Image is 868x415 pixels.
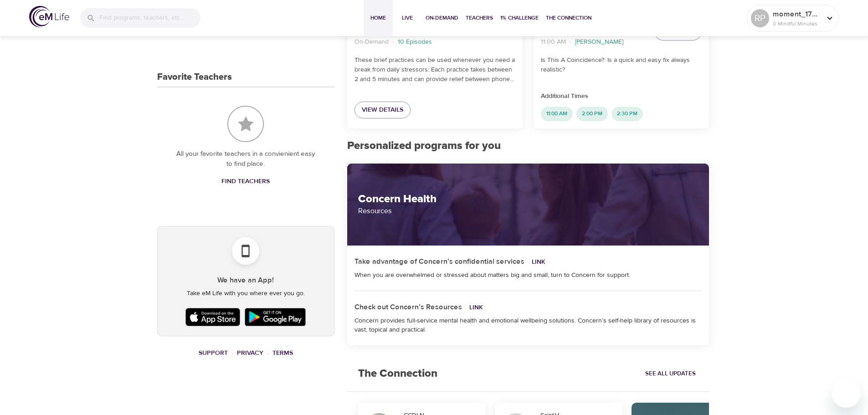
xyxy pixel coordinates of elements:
[643,367,698,381] a: See All Updates
[541,56,702,75] p: Is This A Coincidence?: Is a quick and easy fix always realistic?
[354,271,702,280] div: When you are overwhelmed or stressed about matters big and small, turn to Concern for support.
[541,92,702,101] p: Additional Times
[183,306,242,328] img: Apple App Store
[267,347,269,359] li: ·
[773,20,821,28] p: 0 Mindful Minutes
[362,104,403,116] span: View Details
[218,173,273,190] a: Find Teachers
[165,289,327,298] p: Take eM Life with you where ever you go.
[396,13,418,23] span: Live
[354,36,515,48] nav: breadcrumb
[165,276,327,285] h5: We have an App!
[99,8,200,28] input: Find programs, teachers, etc...
[175,149,316,169] p: All your favorite teachers in a convienient easy to find place.
[575,37,623,47] p: [PERSON_NAME]
[221,176,270,187] span: Find Teachers
[354,37,389,47] p: On-Demand
[231,347,233,359] li: ·
[237,349,263,357] a: Privacy
[29,6,69,27] img: logo
[227,106,264,142] img: Favorite Teachers
[358,205,699,216] p: Resources
[576,107,608,121] div: 2:00 PM
[157,347,334,359] nav: breadcrumb
[354,102,411,118] a: View Details
[426,13,458,23] span: On-Demand
[398,37,432,47] p: 10 Episodes
[358,193,699,206] h2: Concern Health
[157,72,232,82] h3: Favorite Teachers
[392,36,394,48] li: ·
[272,349,293,357] a: Terms
[367,13,389,23] span: Home
[611,107,643,121] div: 2:30 PM
[354,257,524,266] h5: Take advantage of Concern’s confidential services
[611,110,643,118] span: 2:30 PM
[469,303,483,312] a: Link
[466,13,493,23] span: Teachers
[500,13,539,23] span: 1% Challenge
[347,356,448,391] h2: The Connection
[546,13,591,23] span: The Connection
[645,369,696,379] span: See All Updates
[532,258,545,266] a: Link
[242,306,308,328] img: Google Play Store
[541,110,573,118] span: 11:00 AM
[199,349,228,357] a: Support
[541,37,566,47] p: 11:00 AM
[570,36,571,48] li: ·
[354,316,702,334] div: Concern provides full-service mental health and emotional wellbeing solutions. Concern’s self-hel...
[832,379,861,408] iframe: Button to launch messaging window
[576,110,608,118] span: 2:00 PM
[773,9,821,20] p: moment_1757431527
[354,302,462,312] h5: Check out Concern’s Resources
[751,9,769,27] div: RP
[347,139,709,153] h2: Personalized programs for you
[541,36,647,48] nav: breadcrumb
[354,56,515,84] p: These brief practices can be used whenever you need a break from daily stressors. Each practice t...
[541,107,573,121] div: 11:00 AM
